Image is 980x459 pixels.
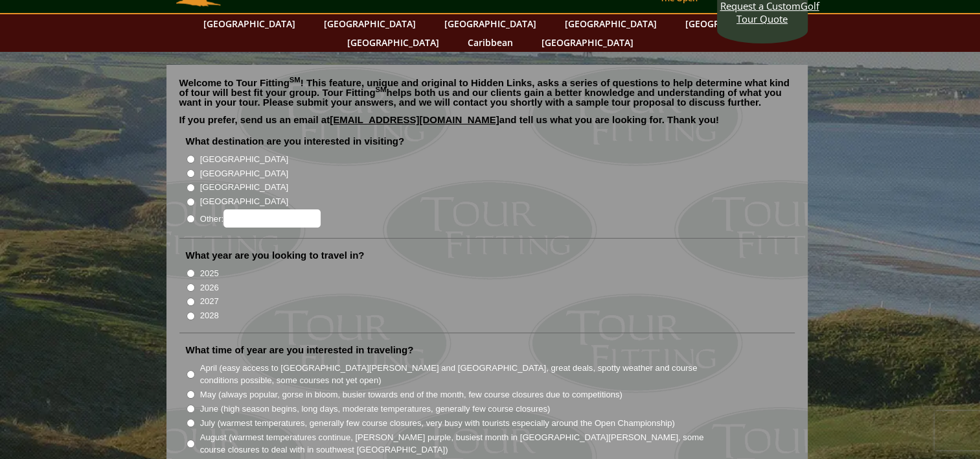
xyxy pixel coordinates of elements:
a: [GEOGRAPHIC_DATA] [341,33,446,52]
label: Other: [200,209,321,228]
label: August (warmest temperatures continue, [PERSON_NAME] purple, busiest month in [GEOGRAPHIC_DATA][P... [200,431,721,456]
label: 2026 [200,281,219,294]
label: [GEOGRAPHIC_DATA] [200,153,288,166]
label: 2025 [200,267,219,280]
a: [GEOGRAPHIC_DATA] [558,14,663,33]
label: What year are you looking to travel in? [186,249,365,262]
a: [GEOGRAPHIC_DATA] [438,14,543,33]
label: [GEOGRAPHIC_DATA] [200,181,288,194]
label: [GEOGRAPHIC_DATA] [200,195,288,208]
label: [GEOGRAPHIC_DATA] [200,167,288,180]
a: [EMAIL_ADDRESS][DOMAIN_NAME] [330,114,499,125]
label: May (always popular, gorse in bloom, busier towards end of the month, few course closures due to ... [200,388,622,401]
a: Caribbean [461,33,519,52]
a: [GEOGRAPHIC_DATA] [197,14,302,33]
label: June (high season begins, long days, moderate temperatures, generally few course closures) [200,403,551,416]
label: What time of year are you interested in traveling? [186,344,414,357]
a: [GEOGRAPHIC_DATA] [317,14,422,33]
label: April (easy access to [GEOGRAPHIC_DATA][PERSON_NAME] and [GEOGRAPHIC_DATA], great deals, spotty w... [200,362,721,387]
label: 2027 [200,295,219,308]
label: July (warmest temperatures, generally few course closures, very busy with tourists especially aro... [200,417,675,430]
p: Welcome to Tour Fitting ! This feature, unique and original to Hidden Links, asks a series of que... [179,78,795,107]
a: [GEOGRAPHIC_DATA] [679,14,784,33]
p: If you prefer, send us an email at and tell us what you are looking for. Thank you! [179,115,795,134]
label: What destination are you interested in visiting? [186,135,405,148]
sup: SM [376,86,387,93]
input: Other: [223,209,321,228]
a: [GEOGRAPHIC_DATA] [535,33,640,52]
label: 2028 [200,309,219,322]
sup: SM [290,76,301,84]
